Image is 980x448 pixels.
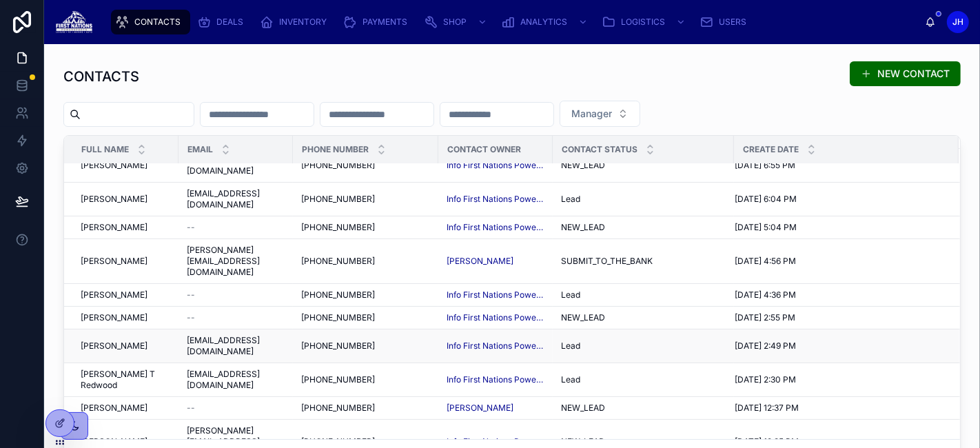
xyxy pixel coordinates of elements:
[81,436,147,447] span: [PERSON_NAME]
[447,144,521,155] span: Contact owner
[735,403,799,414] span: [DATE] 12:37 PM
[187,154,285,176] a: [EMAIL_ADDRESS][DOMAIN_NAME]
[561,256,653,267] span: SUBMIT_TO_THE_BANK
[443,17,467,28] span: SHOP
[81,369,170,391] a: [PERSON_NAME] T Redwood
[301,194,375,205] span: [PHONE_NUMBER]
[81,312,147,323] span: [PERSON_NAME]
[447,340,544,352] a: Info First Nations Powersports
[743,144,799,155] span: Create Date
[301,194,430,205] a: [PHONE_NUMBER]
[256,10,336,34] a: INVENTORY
[561,312,605,323] span: NEW_LEAD
[339,10,417,34] a: PAYMENTS
[561,436,726,447] a: NEW_LEAD
[735,289,942,301] a: [DATE] 4:36 PM
[735,194,797,205] span: [DATE] 6:04 PM
[561,160,726,171] a: NEW_LEAD
[216,17,243,28] span: DEALS
[735,222,797,233] span: [DATE] 5:04 PM
[571,107,612,121] span: Manager
[63,67,139,86] h1: CONTACTS
[561,403,726,414] a: NEW_LEAD
[81,194,170,205] a: [PERSON_NAME]
[447,403,544,414] a: [PERSON_NAME]
[447,289,544,301] a: Info First Nations Powersports
[735,222,942,233] a: [DATE] 5:04 PM
[447,436,544,447] a: Info First Nations Powersports
[447,256,513,267] a: [PERSON_NAME]
[561,289,580,301] span: Lead
[447,222,544,233] a: Info First Nations Powersports
[301,436,430,447] a: [PHONE_NUMBER]
[561,340,726,352] a: Lead
[301,374,430,385] a: [PHONE_NUMBER]
[81,160,170,171] a: [PERSON_NAME]
[279,17,327,28] span: INVENTORY
[735,194,942,205] a: [DATE] 6:04 PM
[301,222,430,233] a: [PHONE_NUMBER]
[735,436,799,447] span: [DATE] 12:35 PM
[134,17,181,28] span: CONTACTS
[301,403,375,414] span: [PHONE_NUMBER]
[447,160,544,171] a: Info First Nations Powersports
[301,160,375,171] span: [PHONE_NUMBER]
[187,245,285,278] span: [PERSON_NAME][EMAIL_ADDRESS][DOMAIN_NAME]
[81,403,147,414] span: [PERSON_NAME]
[111,10,190,34] a: CONTACTS
[187,289,285,301] a: --
[81,222,170,233] a: [PERSON_NAME]
[447,374,544,385] a: Info First Nations Powersports
[561,256,726,267] a: SUBMIT_TO_THE_BANK
[447,403,513,414] a: [PERSON_NAME]
[735,160,942,171] a: [DATE] 6:55 PM
[55,11,93,33] img: App logo
[420,10,494,34] a: SHOP
[187,335,285,357] a: [EMAIL_ADDRESS][DOMAIN_NAME]
[719,17,746,28] span: USERS
[561,194,726,205] a: Lead
[301,312,430,323] a: [PHONE_NUMBER]
[187,369,285,391] a: [EMAIL_ADDRESS][DOMAIN_NAME]
[850,61,961,86] button: NEW CONTACT
[187,312,195,323] span: --
[735,403,942,414] a: [DATE] 12:37 PM
[301,222,375,233] span: [PHONE_NUMBER]
[735,256,942,267] a: [DATE] 4:56 PM
[735,340,796,352] span: [DATE] 2:49 PM
[81,340,170,352] a: [PERSON_NAME]
[301,289,375,301] span: [PHONE_NUMBER]
[301,160,430,171] a: [PHONE_NUMBER]
[81,289,147,301] span: [PERSON_NAME]
[81,340,147,352] span: [PERSON_NAME]
[193,10,253,34] a: DEALS
[561,222,726,233] a: NEW_LEAD
[561,312,726,323] a: NEW_LEAD
[561,374,580,385] span: Lead
[561,289,726,301] a: Lead
[301,403,430,414] a: [PHONE_NUMBER]
[301,436,375,447] span: [PHONE_NUMBER]
[187,188,285,210] span: [EMAIL_ADDRESS][DOMAIN_NAME]
[735,160,795,171] span: [DATE] 6:55 PM
[187,222,285,233] a: --
[301,256,430,267] a: [PHONE_NUMBER]
[301,256,375,267] span: [PHONE_NUMBER]
[735,436,942,447] a: [DATE] 12:35 PM
[301,340,375,352] span: [PHONE_NUMBER]
[447,312,544,323] a: Info First Nations Powersports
